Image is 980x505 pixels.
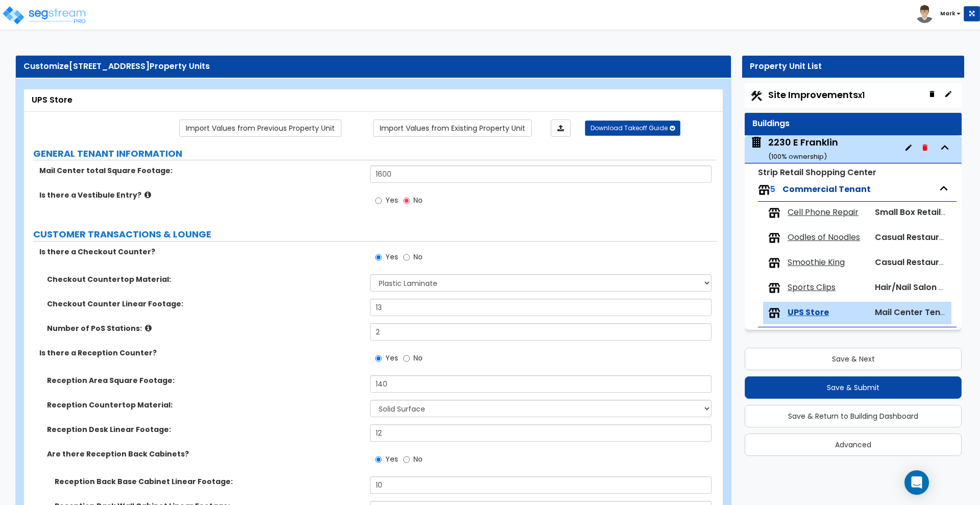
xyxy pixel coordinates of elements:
span: No [413,353,423,363]
input: Yes [375,195,382,206]
span: Oodles of Noodles [788,232,860,244]
input: No [403,353,410,364]
span: Hair/Nail Salon Tenant [875,281,968,293]
i: click for more info! [145,324,152,332]
div: UPS Store [32,94,715,106]
img: tenants.png [758,184,770,196]
span: No [413,252,423,262]
button: Advanced [745,434,962,456]
input: No [403,195,410,206]
div: Open Intercom Messenger [904,470,929,495]
label: Are there Reception Back Cabinets? [47,449,362,459]
input: No [403,252,410,263]
label: Reception Desk Linear Footage: [47,424,362,435]
button: Save & Submit [745,376,962,399]
input: No [403,454,410,465]
div: 2230 E Franklin [768,136,838,162]
small: Strip Retail Shopping Center [758,166,876,178]
input: Yes [375,454,382,465]
button: Save & Return to Building Dashboard [745,405,962,427]
input: Yes [375,353,382,364]
a: Import the dynamic attribute values from previous properties. [179,119,341,137]
input: Yes [375,252,382,263]
span: Download Takeoff Guide [591,124,668,132]
label: Reception Area Square Footage: [47,375,362,386]
button: Download Takeoff Guide [585,121,680,136]
i: click for more info! [144,191,151,199]
div: Customize Property Units [23,61,723,73]
span: 2230 E Franklin [750,136,838,162]
img: Construction.png [750,89,763,103]
span: Cell Phone Repair [788,207,859,219]
span: Site Improvements [768,88,865,101]
img: tenants.png [768,207,780,219]
img: tenants.png [768,257,780,269]
span: Sports Clips [788,282,836,294]
button: Save & Next [745,348,962,370]
img: building.svg [750,136,763,149]
span: Smoothie King [788,257,845,269]
small: x1 [858,90,865,101]
img: tenants.png [768,282,780,294]
label: Reception Back Base Cabinet Linear Footage: [55,476,362,487]
span: Yes [385,252,398,262]
label: Mail Center total Square Footage: [39,165,362,176]
div: Property Unit List [750,61,957,73]
span: Yes [385,195,398,205]
img: logo_pro_r.png [2,5,88,26]
span: 5 [770,183,775,195]
b: Mark [940,10,955,17]
span: No [413,454,423,464]
label: Is there a Reception Counter? [39,348,362,358]
small: ( 100 % ownership) [768,152,827,161]
a: Import the dynamic attribute values from existing properties. [373,119,532,137]
img: tenants.png [768,232,780,244]
label: Reception Countertop Material: [47,400,362,410]
label: Checkout Countertop Material: [47,274,362,284]
span: Yes [385,454,398,464]
label: GENERAL TENANT INFORMATION [33,147,717,160]
span: Commercial Tenant [782,183,871,195]
label: CUSTOMER TRANSACTIONS & LOUNGE [33,228,717,241]
span: No [413,195,423,205]
label: Is there a Vestibule Entry? [39,190,362,200]
img: avatar.png [916,5,934,23]
img: tenants.png [768,307,780,319]
span: Small Box Retail Tenant [875,206,972,218]
label: Checkout Counter Linear Footage: [47,299,362,309]
div: Buildings [752,118,954,130]
span: Mail Center Tenant [875,306,954,318]
span: Yes [385,353,398,363]
label: Is there a Checkout Counter? [39,247,362,257]
span: UPS Store [788,307,829,319]
a: Import the dynamic attributes value through Excel sheet [551,119,571,137]
label: Number of PoS Stations: [47,323,362,333]
span: [STREET_ADDRESS] [69,60,150,72]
